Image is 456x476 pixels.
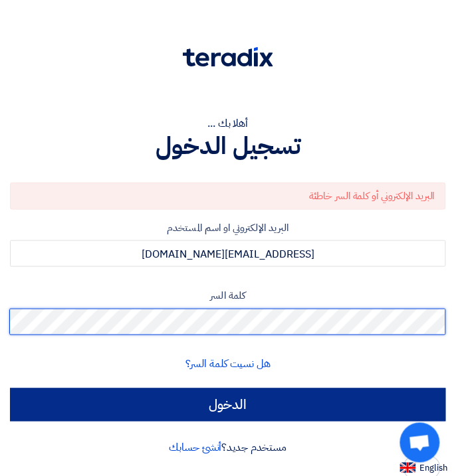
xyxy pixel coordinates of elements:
h1: تسجيل الدخول [10,131,446,161]
label: كلمة السر [10,288,446,303]
div: أهلا بك ... [10,116,446,131]
div: البريد الإلكتروني أو كلمة السر خاطئة [10,183,446,210]
img: en-US.png [400,463,416,473]
input: الدخول [10,388,446,422]
label: البريد الإلكتروني او اسم المستخدم [10,220,446,236]
img: Teradix logo [183,47,273,67]
div: Open chat [400,423,440,463]
span: English [420,464,448,473]
input: أدخل بريد العمل الإلكتروني او اسم المستخدم الخاص بك ... [10,240,446,267]
a: هل نسيت كلمة السر؟ [185,357,271,372]
div: مستخدم جديد؟ [10,440,446,456]
a: أنشئ حسابك [170,440,222,456]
